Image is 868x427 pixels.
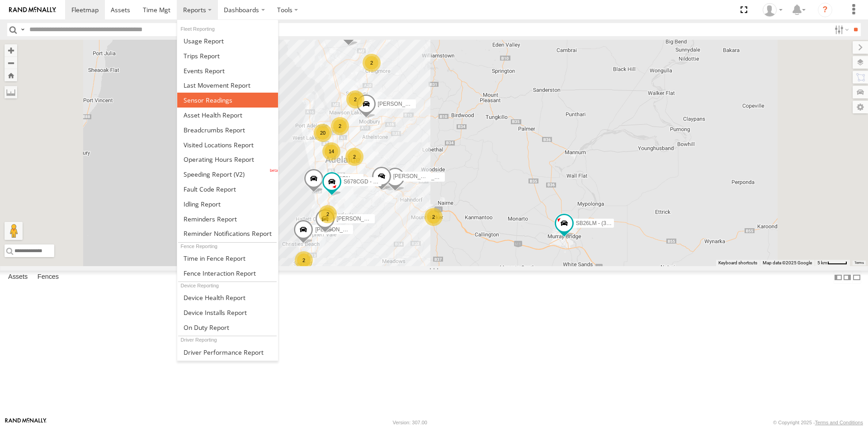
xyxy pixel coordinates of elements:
[177,251,278,266] a: Time in Fences Report
[177,197,278,211] a: Idling Report
[177,48,278,63] a: Trips Report
[5,69,17,81] button: Zoom Home
[325,175,370,181] span: [PERSON_NAME]
[345,148,363,166] div: 2
[5,56,17,69] button: Zoom out
[817,260,827,265] span: 5 km
[177,266,278,281] a: Fence Interaction Report
[831,23,850,36] label: Search Filter Options
[815,420,863,425] a: Terms and Conditions
[177,63,278,78] a: Full Events Report
[331,117,349,135] div: 2
[818,3,832,17] i: ?
[763,260,812,265] span: Map data ©2025 Google
[344,178,414,185] span: S678CGD - Fridge It Sprinter
[177,359,278,374] a: Assignment Report
[5,86,17,99] label: Measure
[177,122,278,137] a: Breadcrumbs Report
[337,216,382,222] span: [PERSON_NAME]
[319,205,337,223] div: 2
[393,420,427,425] div: Version: 307.00
[177,211,278,226] a: Reminders Report
[19,23,26,36] label: Search Query
[177,226,278,241] a: Service Reminder Notifications Report
[177,78,278,93] a: Last Movement Report
[5,222,23,240] button: Drag Pegman onto the map to open Street View
[9,7,56,13] img: rand-logo.svg
[177,137,278,152] a: Visited Locations Report
[425,208,443,226] div: 2
[759,3,786,17] div: Peter Lu
[177,108,278,122] a: Asset Health Report
[5,418,47,427] a: Visit our Website
[815,260,850,266] button: Map Scale: 5 km per 40 pixels
[177,290,278,305] a: Device Health Report
[718,260,757,266] button: Keyboard shortcuts
[773,420,863,425] div: © Copyright 2025 -
[322,142,340,160] div: 14
[843,271,852,284] label: Dock Summary Table to the Right
[393,173,438,179] span: [PERSON_NAME]
[5,44,17,56] button: Zoom in
[852,271,861,284] label: Hide Summary Table
[854,261,864,265] a: Terms (opens in new tab)
[177,345,278,360] a: Driver Performance Report
[177,167,278,182] a: Fleet Speed Report (V2)
[314,124,332,142] div: 20
[177,93,278,108] a: Sensor Readings
[853,101,868,113] label: Map Settings
[363,54,381,72] div: 2
[834,271,843,284] label: Dock Summary Table to the Left
[177,320,278,335] a: On Duty Report
[4,271,32,284] label: Assets
[315,226,360,232] span: [PERSON_NAME]
[346,90,364,108] div: 2
[177,305,278,320] a: Device Installs Report
[177,182,278,197] a: Fault Code Report
[177,33,278,48] a: Usage Report
[576,220,635,226] span: SB26LM - (3P HINO) R7
[378,101,423,107] span: [PERSON_NAME]
[295,251,313,269] div: 2
[177,152,278,167] a: Asset Operating Hours Report
[33,271,63,284] label: Fences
